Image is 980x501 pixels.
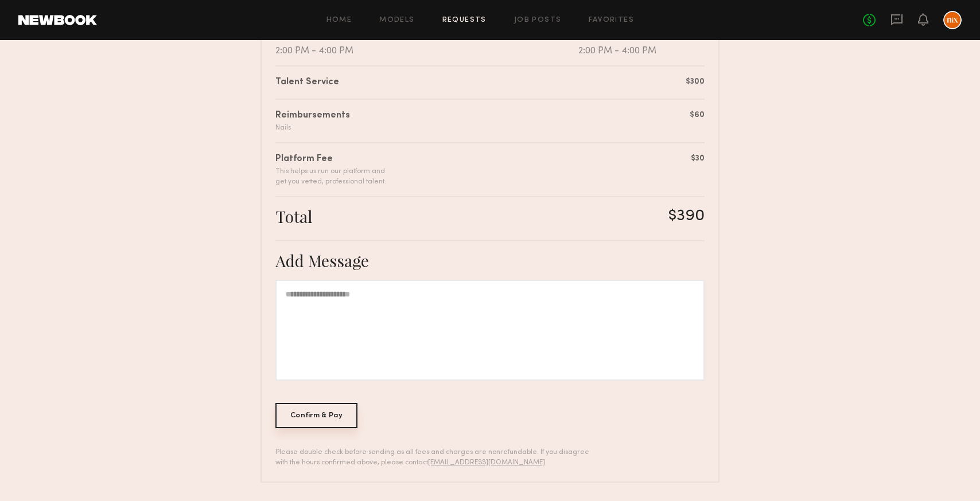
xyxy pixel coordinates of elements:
[428,459,545,466] a: [EMAIL_ADDRESS][DOMAIN_NAME]
[326,17,352,24] a: Home
[686,76,705,88] div: $300
[275,403,357,428] div: Confirm & Pay
[690,109,705,121] div: $60
[589,17,634,24] a: Favorites
[442,17,487,24] a: Requests
[275,76,339,89] div: Talent Service
[275,206,312,226] div: Total
[275,166,386,187] div: This helps us run our platform and get you vetted, professional talent.
[275,152,386,166] div: Platform Fee
[275,25,578,56] div: [DATE] 2:00 PM - 4:00 PM
[379,17,414,24] a: Models
[275,250,705,271] div: Add Message
[275,123,350,133] div: Nails
[578,25,705,56] div: [DATE] 2:00 PM - 4:00 PM
[275,109,350,123] div: Reimbursements
[668,206,705,226] div: $390
[691,152,705,165] div: $30
[514,17,562,24] a: Job Posts
[275,447,597,468] div: Please double check before sending as all fees and charges are nonrefundable. If you disagree wit...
